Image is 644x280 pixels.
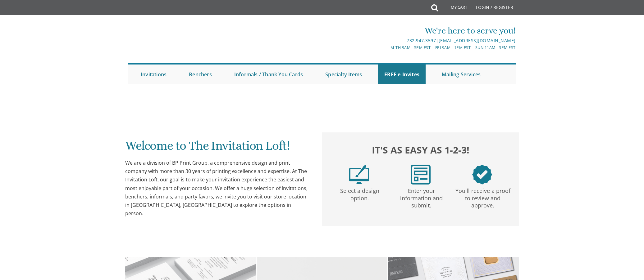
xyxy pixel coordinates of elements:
a: Invitations [135,64,173,84]
img: step3.png [472,165,492,184]
a: 732.947.3597 [407,38,436,43]
div: We're here to serve you! [258,24,516,37]
h1: Welcome to The Invitation Loft! [125,139,310,157]
a: Mailing Services [436,64,487,84]
div: | [258,37,516,44]
a: Benchers [183,64,218,84]
a: FREE e-Invites [378,64,426,84]
p: Select a design option. [330,184,389,202]
a: Informals / Thank You Cards [228,64,309,84]
a: Specialty Items [319,64,368,84]
div: We are a division of BP Print Group, a comprehensive design and print company with more than 30 y... [125,159,310,218]
a: [EMAIL_ADDRESS][DOMAIN_NAME] [439,38,516,43]
img: step2.png [411,165,431,184]
div: M-Th 9am - 5pm EST | Fri 9am - 1pm EST | Sun 11am - 3pm EST [258,44,516,51]
a: My Cart [437,1,472,16]
h2: It's as easy as 1-2-3! [328,143,513,157]
p: Enter your information and submit. [392,184,451,209]
img: step1.png [349,165,369,184]
p: You'll receive a proof to review and approve. [453,184,512,209]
